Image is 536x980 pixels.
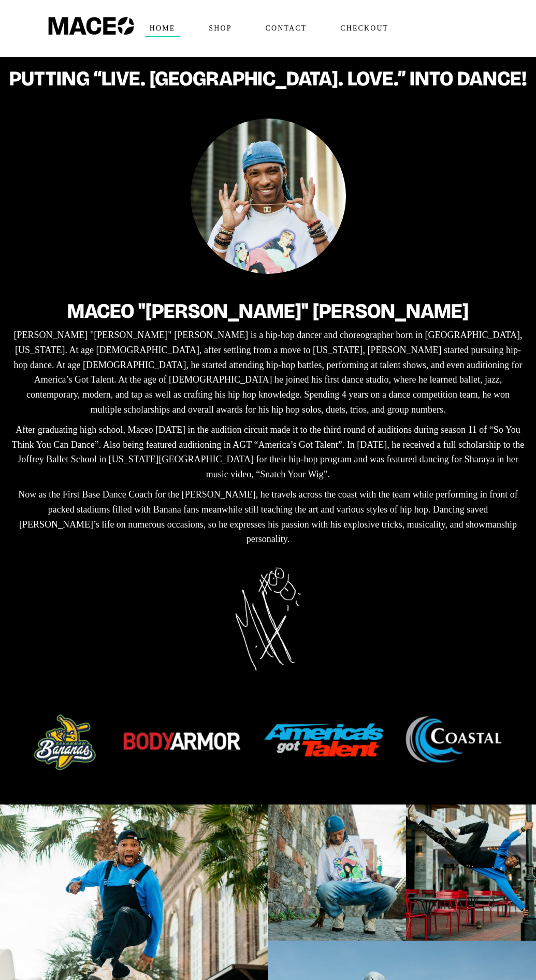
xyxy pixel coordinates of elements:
[191,119,346,274] img: Maceo Harrison
[22,712,514,773] img: brands_maceo
[10,422,526,482] p: After graduating high school, Maceo [DATE] in the audition circuit made it to the third round of ...
[145,20,180,37] span: Home
[261,20,311,37] span: Contact
[10,487,526,547] p: Now as the First Base Dance Coach for the [PERSON_NAME], he travels across the coast with the tea...
[235,567,301,671] img: Maceo Harrison Signature
[10,300,526,323] h2: Maceo "[PERSON_NAME]" [PERSON_NAME]
[204,20,236,37] span: Shop
[336,20,393,37] span: Checkout
[10,328,526,417] p: [PERSON_NAME] "[PERSON_NAME]" [PERSON_NAME] is a hip-hop dancer and choreographer born in [GEOGRA...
